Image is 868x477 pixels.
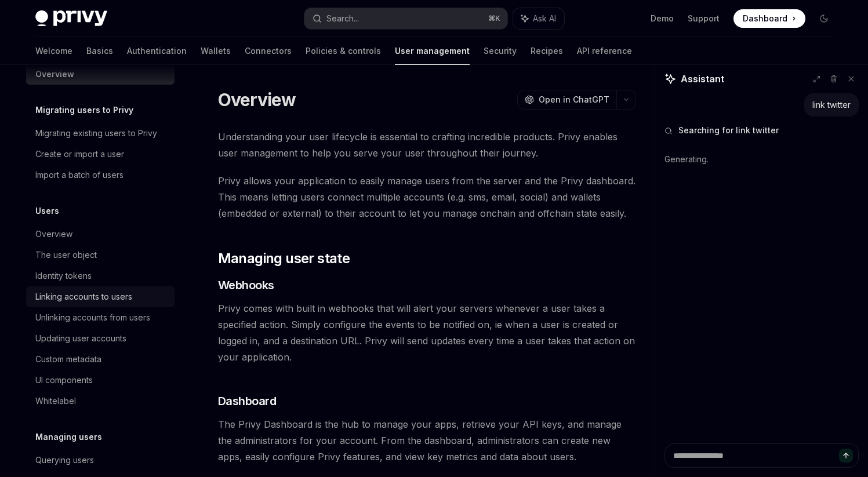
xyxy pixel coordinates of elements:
[517,90,616,110] button: Open in ChatGPT
[35,352,101,366] div: Custom metadata
[218,277,274,293] span: Webhooks
[35,290,132,304] div: Linking accounts to users
[218,129,636,161] span: Understanding your user lifecycle is essential to crafting incredible products. Privy enables use...
[35,37,72,65] a: Welcome
[245,37,292,65] a: Connectors
[26,123,175,144] a: Migrating existing users to Privy
[26,349,175,370] a: Custom metadata
[35,168,124,182] div: Import a batch of users
[35,227,72,241] div: Overview
[577,37,632,65] a: API reference
[127,37,187,65] a: Authentication
[304,8,507,29] button: Search...⌘K
[201,37,231,65] a: Wallets
[218,300,636,365] span: Privy comes with built in webhooks that will alert your servers whenever a user takes a specified...
[743,13,787,24] span: Dashboard
[306,37,381,65] a: Policies & controls
[35,248,97,262] div: The user object
[815,9,833,28] button: Toggle dark mode
[533,13,556,24] span: Ask AI
[26,224,175,245] a: Overview
[218,173,636,221] span: Privy allows your application to easily manage users from the server and the Privy dashboard. Thi...
[218,89,296,110] h1: Overview
[531,37,563,65] a: Recipes
[35,311,150,325] div: Unlinking accounts from users
[26,307,175,328] a: Unlinking accounts from users
[35,147,124,161] div: Create or import a user
[26,286,175,307] a: Linking accounts to users
[26,245,175,265] a: The user object
[664,125,859,136] button: Searching for link twitter
[35,394,76,408] div: Whitelabel
[733,9,805,28] a: Dashboard
[664,144,859,174] div: Generating.
[26,165,175,185] a: Import a batch of users
[35,453,94,467] div: Querying users
[35,373,93,387] div: UI components
[812,99,851,111] div: link twitter
[218,416,636,465] span: The Privy Dashboard is the hub to manage your apps, retrieve your API keys, and manage the admini...
[26,391,175,412] a: Whitelabel
[488,14,500,23] span: ⌘ K
[35,269,92,283] div: Identity tokens
[26,370,175,391] a: UI components
[484,37,517,65] a: Security
[326,12,359,26] div: Search...
[681,72,724,86] span: Assistant
[86,37,113,65] a: Basics
[651,13,674,24] a: Demo
[35,126,157,140] div: Migrating existing users to Privy
[26,450,175,471] a: Querying users
[539,94,609,105] span: Open in ChatGPT
[35,430,102,444] h5: Managing users
[395,37,470,65] a: User management
[26,328,175,349] a: Updating user accounts
[26,265,175,286] a: Identity tokens
[35,10,107,27] img: dark logo
[35,103,133,117] h5: Migrating users to Privy
[513,8,564,29] button: Ask AI
[26,144,175,165] a: Create or import a user
[218,393,277,409] span: Dashboard
[688,13,720,24] a: Support
[218,249,350,268] span: Managing user state
[839,449,853,463] button: Send message
[678,125,779,136] span: Searching for link twitter
[35,204,59,218] h5: Users
[35,332,126,345] div: Updating user accounts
